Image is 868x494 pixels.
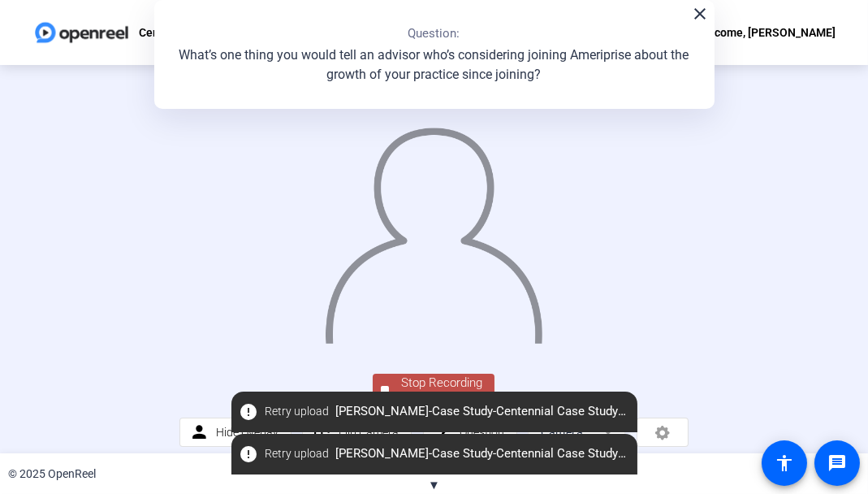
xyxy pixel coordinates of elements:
p: Centennial Case Study - [PERSON_NAME] [139,23,353,42]
button: Stop Recording00:00:07 [373,374,494,407]
span: Question [460,426,504,439]
span: ▼ [428,478,440,492]
mat-icon: error [240,402,259,422]
span: [PERSON_NAME]-Case Study-Centennial Case Study- [PERSON_NAME]-1756386200243-webcam [231,397,637,427]
mat-icon: error [240,444,259,464]
mat-icon: close [691,4,710,24]
mat-icon: question_mark [433,422,453,443]
button: Hide Overlay [179,418,291,447]
div: Stop Recording [401,374,482,392]
div: Welcome, [PERSON_NAME] [695,23,836,42]
span: Retry upload [266,403,330,420]
mat-icon: flip [312,422,332,443]
div: © 2025 OpenReel [8,466,96,483]
img: OpenReel logo [32,16,131,49]
mat-icon: accessibility [775,453,794,473]
span: [PERSON_NAME]-Case Study-Centennial Case Study- [PERSON_NAME]-1756385990499-webcam [231,440,637,469]
span: Hide Overlay [216,426,279,439]
span: Retry upload [266,445,330,462]
button: Flip Camera [302,418,412,447]
img: overlay [324,115,544,344]
p: What’s one thing you would tell an advisor who’s considering joining Ameriprise about the growth ... [171,45,698,84]
p: Question: [408,24,460,43]
mat-icon: person [189,422,209,443]
button: Question [423,418,517,447]
span: Flip Camera [339,426,399,439]
mat-icon: message [827,453,847,473]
